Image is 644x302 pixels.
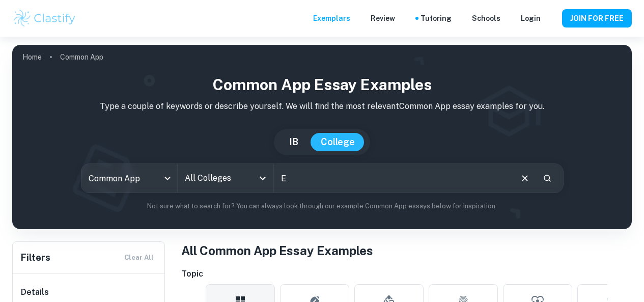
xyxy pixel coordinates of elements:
[21,286,157,298] h6: Details
[12,8,77,29] img: Clastify logo
[81,164,177,193] div: Common App
[311,133,365,151] button: College
[549,16,554,21] button: Help and Feedback
[274,164,511,193] input: E.g. I love building drones, I used to be ashamed of my name...
[279,133,309,151] button: IB
[20,73,624,96] h1: Common App Essay Examples
[60,51,103,63] p: Common App
[20,201,624,211] p: Not sure what to search for? You can always look through our example Common App essays below for ...
[539,170,556,187] button: Search
[371,13,395,24] p: Review
[22,50,42,64] a: Home
[562,9,632,28] button: JOIN FOR FREE
[181,241,632,260] h1: All Common App Essay Examples
[421,13,452,24] a: Tutoring
[20,100,624,113] p: Type a couple of keywords or describe yourself. We will find the most relevant Common App essay e...
[181,268,632,280] h6: Topic
[256,171,270,185] button: Open
[521,13,541,24] a: Login
[472,13,500,24] a: Schools
[515,169,535,188] button: Clear
[313,13,350,24] p: Exemplars
[21,251,50,265] h6: Filters
[12,45,632,229] img: profile cover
